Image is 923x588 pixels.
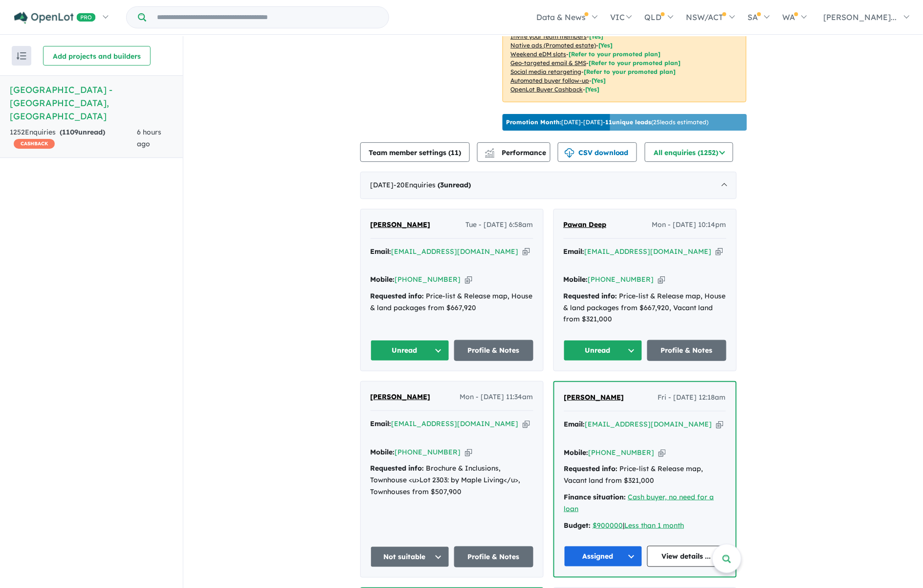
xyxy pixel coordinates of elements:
[658,274,665,285] button: Copy
[606,118,652,126] b: 11 unique leads
[371,275,395,284] strong: Mobile:
[360,142,470,162] button: Team member settings (11)
[506,118,709,127] p: [DATE] - [DATE] - ( 25 leads estimated)
[564,275,588,284] strong: Mobile:
[645,142,733,162] button: All enquiries (1252)
[564,220,607,229] span: Pawan Deep
[14,139,55,149] span: CASHBACK
[511,59,587,67] u: Geo-targeted email & SMS
[60,128,105,136] strong: ( unread)
[14,12,96,24] img: Openlot PRO Logo White
[371,448,395,456] strong: Mobile:
[523,247,530,257] button: Copy
[565,148,574,158] img: download icon
[592,77,606,84] span: [Yes]
[511,33,587,40] u: Invite your team members
[465,447,472,457] button: Copy
[564,463,726,487] div: Price-list & Release map, Vacant land from $321,000
[485,148,494,154] img: line-chart.svg
[590,33,604,40] span: [ Yes ]
[137,128,161,148] span: 6 hours ago
[62,128,78,136] span: 1109
[371,292,424,300] strong: Requested info:
[395,275,461,284] a: [PHONE_NUMBER]
[589,448,655,457] a: [PHONE_NUMBER]
[511,42,596,49] u: Native ads (Promoted estate)
[511,68,582,75] u: Social media retargeting
[17,52,26,60] img: sort.svg
[371,392,431,401] span: [PERSON_NAME]
[585,420,712,429] a: [EMAIL_ADDRESS][DOMAIN_NAME]
[564,392,624,404] a: [PERSON_NAME]
[564,493,626,501] strong: Finance situation:
[438,181,471,189] strong: ( unread)
[10,127,137,150] div: 1252 Enquir ies
[564,291,726,325] div: Price-list & Release map, House & land packages from $667,920, Vacant land from $321,000
[585,247,712,256] a: [EMAIL_ADDRESS][DOMAIN_NAME]
[564,448,589,457] strong: Mobile:
[394,181,471,189] span: - 20 Enquir ies
[360,172,737,199] div: [DATE]
[586,86,600,93] span: [Yes]
[485,151,495,158] img: bar-chart.svg
[593,521,623,530] a: $900000
[371,391,431,403] a: [PERSON_NAME]
[716,419,724,430] button: Copy
[564,340,643,361] button: Unread
[371,419,392,428] strong: Email:
[511,77,590,84] u: Automated buyer follow-up
[647,546,726,567] a: View details ...
[625,521,684,530] a: Less than 1 month
[564,546,643,567] button: Assigned
[371,464,424,473] strong: Requested info:
[148,7,387,28] input: Try estate name, suburb, builder or developer
[454,340,533,361] a: Profile & Notes
[647,340,726,361] a: Profile & Notes
[558,142,637,162] button: CSV download
[564,219,607,231] a: Pawan Deep
[564,393,624,402] span: [PERSON_NAME]
[395,448,461,456] a: [PHONE_NUMBER]
[658,392,726,404] span: Fri - [DATE] 12:18am
[506,118,562,126] b: Promotion Month:
[588,275,654,284] a: [PHONE_NUMBER]
[564,520,726,532] div: |
[371,546,450,567] button: Not suitable
[584,68,676,75] span: [Refer to your promoted plan]
[564,493,714,513] a: Cash buyer, no need for a loan
[392,419,519,428] a: [EMAIL_ADDRESS][DOMAIN_NAME]
[460,391,533,403] span: Mon - [DATE] 11:34am
[43,46,151,66] button: Add projects and builders
[466,219,533,231] span: Tue - [DATE] 6:58am
[10,83,173,123] h5: [GEOGRAPHIC_DATA] - [GEOGRAPHIC_DATA] , [GEOGRAPHIC_DATA]
[564,247,585,256] strong: Email:
[371,463,533,498] div: Brochure & Inclusions, Townhouse <u>Lot 2303: by Maple Living</u>, Townhouses from $507,900
[564,464,618,473] strong: Requested info:
[486,148,547,157] span: Performance
[564,420,585,429] strong: Email:
[824,12,897,22] span: [PERSON_NAME]...
[371,291,533,314] div: Price-list & Release map, House & land packages from $667,920
[392,247,519,256] a: [EMAIL_ADDRESS][DOMAIN_NAME]
[371,220,431,229] span: [PERSON_NAME]
[716,247,723,257] button: Copy
[465,274,472,285] button: Copy
[569,50,661,58] span: [Refer to your promoted plan]
[523,419,530,429] button: Copy
[511,50,567,58] u: Weekend eDM slots
[371,340,450,361] button: Unread
[451,148,459,157] span: 11
[659,448,666,458] button: Copy
[371,219,431,231] a: [PERSON_NAME]
[599,42,613,49] span: [Yes]
[564,521,591,530] strong: Budget:
[454,546,533,567] a: Profile & Notes
[440,181,444,189] span: 3
[511,86,583,93] u: OpenLot Buyer Cashback
[371,247,392,256] strong: Email:
[589,59,681,67] span: [Refer to your promoted plan]
[652,219,726,231] span: Mon - [DATE] 10:14pm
